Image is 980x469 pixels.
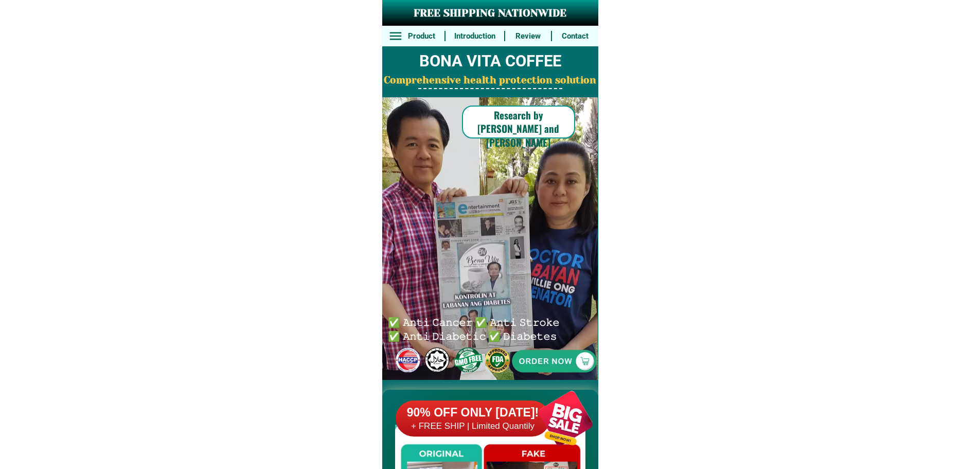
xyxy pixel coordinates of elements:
h6: Product [404,30,439,42]
h6: ✅ 𝙰𝚗𝚝𝚒 𝙲𝚊𝚗𝚌𝚎𝚛 ✅ 𝙰𝚗𝚝𝚒 𝚂𝚝𝚛𝚘𝚔𝚎 ✅ 𝙰𝚗𝚝𝚒 𝙳𝚒𝚊𝚋𝚎𝚝𝚒𝚌 ✅ 𝙳𝚒𝚊𝚋𝚎𝚝𝚎𝚜 [388,315,564,342]
h6: Research by [PERSON_NAME] and [PERSON_NAME] [462,108,575,149]
h2: FAKE VS ORIGINAL [382,398,598,425]
h6: 90% OFF ONLY [DATE]! [396,405,550,421]
h6: Review [511,30,546,42]
h6: + FREE SHIP | Limited Quantily [396,421,550,432]
h6: Contact [558,30,593,42]
h3: FREE SHIPPING NATIONWIDE [382,6,598,21]
h2: BONA VITA COFFEE [382,49,598,74]
h6: Introduction [451,30,498,42]
h2: Comprehensive health protection solution [382,73,598,88]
